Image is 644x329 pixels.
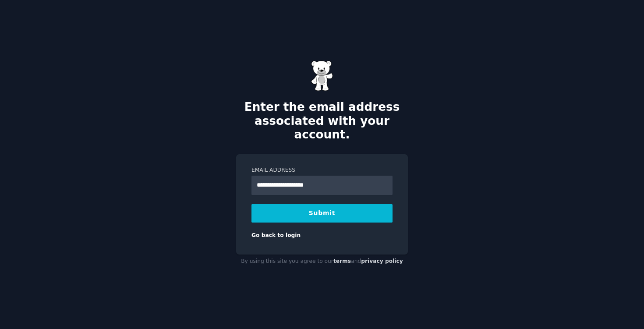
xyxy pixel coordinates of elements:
[236,100,408,142] h2: Enter the email address associated with your account.
[311,60,333,91] img: Gummy Bear
[361,258,403,264] a: privacy policy
[251,204,393,223] button: Submit
[251,166,393,174] label: Email Address
[251,232,301,238] a: Go back to login
[333,258,351,264] a: terms
[236,255,408,269] div: By using this site you agree to our and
